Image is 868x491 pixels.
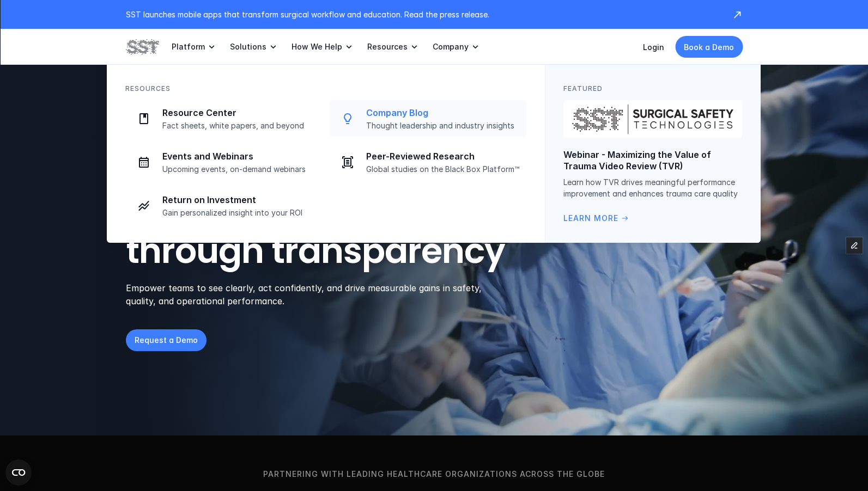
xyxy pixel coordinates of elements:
[125,100,323,137] a: Paper iconResource CenterFact sheets, white papers, and beyond
[563,83,603,94] p: Featured
[684,41,734,53] p: Book a Demo
[126,281,496,308] p: Empower teams to see clearly, act confidently, and drive measurable gains in safety, quality, and...
[433,42,469,52] p: Company
[162,208,316,218] p: Gain personalized insight into your ROI
[172,29,217,65] a: Platform
[563,100,742,224] a: Surgical Safety Technologies logoWebinar - Maximizing the Value of Trauma Video Review (TVR)Learn...
[137,199,150,212] img: Investment icon
[125,83,171,94] p: Resources
[341,156,354,169] img: Journal icon
[563,212,618,224] p: Learn More
[675,36,743,58] a: Book a Demo
[162,164,316,174] p: Upcoming events, on-demand webinars
[162,121,316,131] p: Fact sheets, white papers, and beyond
[366,107,520,119] p: Company Blog
[125,187,323,224] a: Investment iconReturn on InvestmentGain personalized insight into your ROI
[366,121,520,131] p: Thought leadership and industry insights
[643,42,664,52] a: Login
[563,176,742,199] p: Learn how TVR drives meaningful performance improvement and enhances trauma care quality
[135,334,198,346] p: Request a Demo
[230,42,266,52] p: Solutions
[126,9,721,20] p: SST launches mobile apps that transform surgical workflow and education. Read the press release.
[367,42,408,52] p: Resources
[329,100,526,137] a: Lightbulb iconCompany BlogThought leadership and industry insights
[621,214,629,223] span: arrow_right_alt
[126,329,207,351] a: Request a Demo
[162,151,316,162] p: Events and Webinars
[563,149,742,172] p: Webinar - Maximizing the Value of Trauma Video Review (TVR)
[125,144,323,181] a: Calendar iconEvents and WebinarsUpcoming events, on-demand webinars
[563,100,742,138] img: Surgical Safety Technologies logo
[137,156,150,169] img: Calendar icon
[137,112,150,125] img: Paper icon
[846,237,863,254] button: Edit Framer Content
[329,144,526,181] a: Journal iconPeer-Reviewed ResearchGlobal studies on the Black Box Platform™
[162,194,316,206] p: Return on Investment
[162,107,316,119] p: Resource Center
[366,151,520,162] p: Peer-Reviewed Research
[126,117,557,271] h1: The black box technology to transform care through transparency
[19,468,849,480] p: Partnering with leading healthcare organizations across the globe
[366,164,520,174] p: Global studies on the Black Box Platform™
[341,112,354,125] img: Lightbulb icon
[5,459,32,486] button: Open CMP widget
[126,38,159,56] img: SST logo
[172,42,205,52] p: Platform
[292,42,342,52] p: How We Help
